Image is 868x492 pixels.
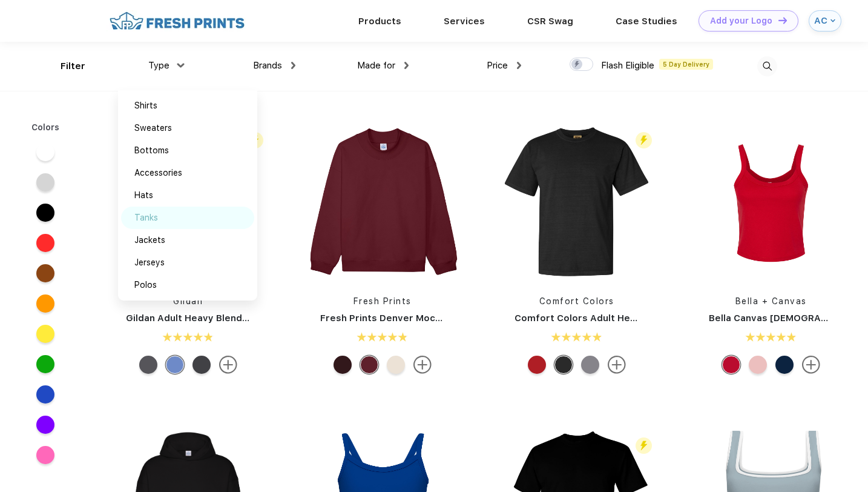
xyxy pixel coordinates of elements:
[320,313,583,324] a: Fresh Prints Denver Mock Neck Heavyweight Sweatshirt
[134,144,169,157] div: Bottoms
[830,18,835,23] img: arrow_down_blue.svg
[517,62,521,69] img: dropdown.png
[61,59,85,73] div: Filter
[134,122,172,135] div: Sweaters
[710,16,772,26] div: Add your Logo
[515,313,712,324] a: Comfort Colors Adult Heavyweight T-Shirt
[302,122,463,283] img: func=resize&h=266
[148,60,169,71] span: Type
[659,59,713,70] span: 5 Day Delivery
[404,62,409,69] img: dropdown.png
[528,356,546,374] div: Red
[134,211,158,224] div: Tanks
[219,356,237,374] img: more.svg
[108,122,269,283] img: func=resize&h=266
[554,356,573,374] div: Pepper
[139,356,157,374] div: Charcoal
[357,60,395,71] span: Made for
[757,56,777,76] img: desktop_search.svg
[581,356,599,374] div: Granite
[22,121,69,134] div: Colors
[353,296,412,306] a: Fresh Prints
[134,99,157,112] div: Shirts
[126,313,390,324] a: Gildan Adult Heavy Blend 8 Oz. 50/50 Hooded Sweatshirt
[691,122,852,283] img: func=resize&h=266
[166,356,184,374] div: Carolina Blue
[173,296,203,306] a: Gildan
[106,10,248,32] img: fo%20logo%202.webp
[601,60,654,71] span: Flash Eligible
[134,256,165,269] div: Jerseys
[539,296,614,306] a: Comfort Colors
[134,167,182,179] div: Accessories
[413,356,432,374] img: more.svg
[177,63,184,67] img: dropdown.png
[358,16,401,27] a: Products
[360,356,378,374] div: Crimson Red
[636,437,652,454] img: flash_active_toggle.svg
[487,60,508,71] span: Price
[134,234,165,247] div: Jackets
[735,296,807,306] a: Bella + Canvas
[387,356,405,374] div: Buttermilk
[253,60,282,71] span: Brands
[291,62,295,69] img: dropdown.png
[134,189,153,202] div: Hats
[749,356,767,374] div: Solid Pink Blend
[722,356,740,374] div: Solid Red Blend
[334,356,352,374] div: Burgundy
[636,132,652,148] img: flash_active_toggle.svg
[496,122,657,283] img: func=resize&h=266
[814,16,827,26] div: AC
[192,356,211,374] div: Graphite Heather
[778,17,787,24] img: DT
[802,356,820,374] img: more.svg
[134,279,157,291] div: Polos
[775,356,794,374] div: Solid Navy Blend
[608,356,626,374] img: more.svg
